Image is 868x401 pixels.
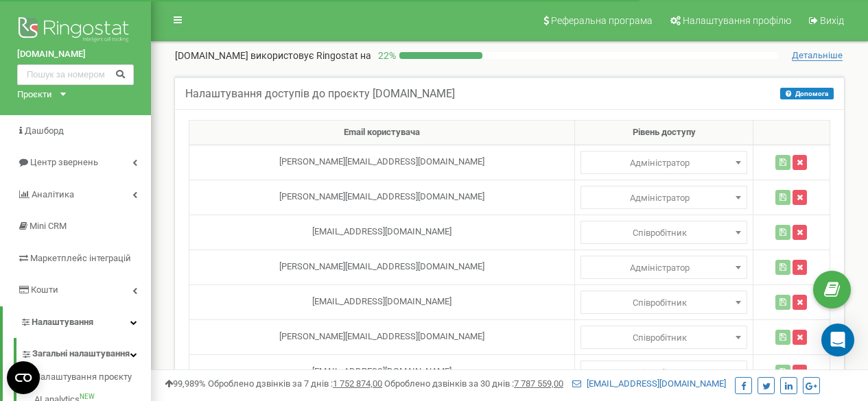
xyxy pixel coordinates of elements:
span: Mini CRM [30,221,67,231]
th: Рівень доступу [575,121,753,145]
p: 22 % [371,49,399,62]
th: Email користувача [189,121,575,145]
span: Детальніше [792,50,843,61]
img: Ringostat logo [17,14,134,48]
a: Налаштування [3,306,151,339]
td: [PERSON_NAME][EMAIL_ADDRESS][DOMAIN_NAME] [189,180,575,215]
span: Адміністратор [580,361,747,384]
span: Адміністратор [585,258,742,278]
span: Адміністратор [580,151,747,174]
a: [EMAIL_ADDRESS][DOMAIN_NAME] [572,378,726,389]
h5: Налаштування доступів до проєкту [DOMAIN_NAME] [185,88,455,100]
u: 1 752 874,00 [333,378,382,389]
p: [DOMAIN_NAME] [175,49,371,62]
span: Адміністратор [580,291,747,314]
span: Загальні налаштування [32,348,130,361]
u: 7 787 559,00 [514,378,563,389]
span: Кошти [31,284,58,295]
span: Налаштування [32,317,93,327]
a: Налаштування проєкту [34,371,151,387]
input: Пошук за номером [17,64,134,85]
td: [PERSON_NAME][EMAIL_ADDRESS][DOMAIN_NAME] [189,319,575,354]
a: [DOMAIN_NAME] [17,48,134,61]
button: Open CMP widget [7,361,40,394]
span: Співробітник [585,328,742,348]
span: Маркетплейс інтеграцій [30,253,131,263]
td: [PERSON_NAME][EMAIL_ADDRESS][DOMAIN_NAME] [189,250,575,284]
span: використовує Ringostat на [250,50,371,61]
button: Допомога [780,88,834,99]
div: Open Intercom Messenger [821,324,854,356]
span: 99,989% [165,378,206,389]
td: [EMAIL_ADDRESS][DOMAIN_NAME] [189,354,575,389]
span: Реферальна програма [551,15,653,26]
span: Співробітник [585,363,742,382]
span: Центр звернень [30,157,98,167]
td: [PERSON_NAME][EMAIL_ADDRESS][DOMAIN_NAME] [189,145,575,180]
span: Вихід [820,15,844,26]
td: [EMAIL_ADDRESS][DOMAIN_NAME] [189,284,575,319]
span: Співробітник [585,293,742,313]
span: Адміністратор [580,326,747,349]
span: Оброблено дзвінків за 7 днів : [208,378,382,389]
span: Дашборд [25,125,64,136]
span: Адміністратор [580,256,747,279]
td: [EMAIL_ADDRESS][DOMAIN_NAME] [189,215,575,250]
a: Загальні налаштування [21,338,151,366]
span: Оброблено дзвінків за 30 днів : [384,378,563,389]
span: Адміністратор [585,189,742,208]
span: Адміністратор [585,154,742,173]
span: Адміністратор [580,186,747,209]
span: Адміністратор [580,221,747,244]
div: Проєкти [17,88,52,101]
span: Налаштування профілю [683,15,791,26]
span: Співробітник [585,223,742,243]
span: Аналiтика [32,189,74,199]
